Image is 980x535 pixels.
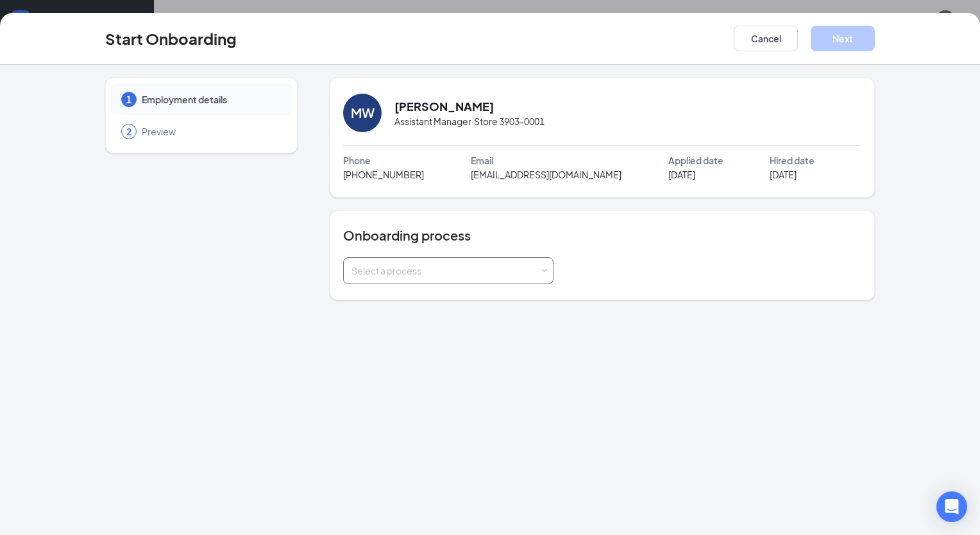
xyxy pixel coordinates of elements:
span: [DATE] [770,167,797,182]
span: Phone [343,153,371,167]
span: Applied date [668,153,723,167]
h4: Onboarding process [343,226,861,244]
h3: Start Onboarding [105,28,237,49]
span: [PHONE_NUMBER] [343,167,424,182]
span: [EMAIL_ADDRESS][DOMAIN_NAME] [471,167,621,182]
div: MW [351,104,375,122]
span: 1 [126,93,131,106]
span: Hired date [770,153,815,167]
span: Employment details [142,93,279,106]
h2: [PERSON_NAME] [394,98,494,114]
span: 2 [126,125,131,138]
span: Email [471,153,493,167]
div: Open Intercom Messenger [936,491,967,522]
span: [DATE] [668,167,695,182]
span: Assistant Manager · Store 3903-0001 [394,114,545,128]
span: Preview [142,125,279,138]
button: Next [811,26,875,51]
button: Cancel [734,26,798,51]
div: Select a process [351,264,539,277]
